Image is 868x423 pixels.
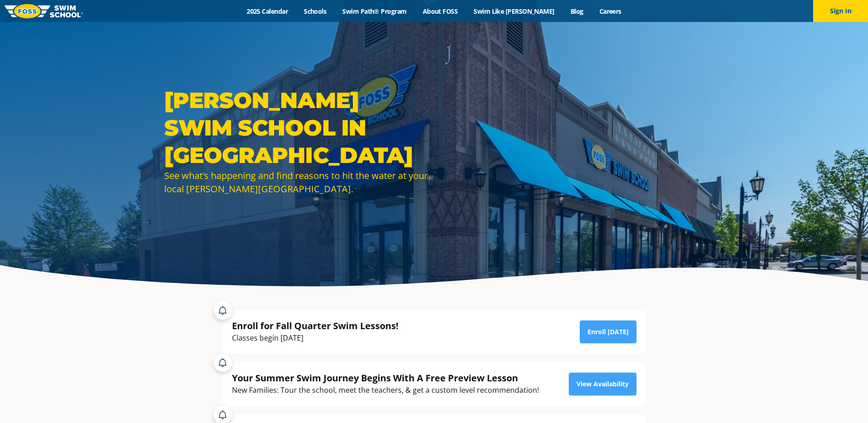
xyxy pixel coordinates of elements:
img: FOSS Swim School Logo [5,4,83,18]
a: View Availability [569,373,636,396]
a: 2025 Calendar [239,7,296,16]
div: See what’s happening and find reasons to hit the water at your local [PERSON_NAME][GEOGRAPHIC_DATA]. [164,169,430,195]
div: New Families: Tour the school, meet the teachers, & get a custom level recommendation! [232,384,539,396]
div: Your Summer Swim Journey Begins With A Free Preview Lesson [232,372,539,384]
a: Swim Like [PERSON_NAME] [466,7,563,16]
a: Careers [591,7,629,16]
a: Schools [296,7,334,16]
a: Swim Path® Program [334,7,415,16]
a: About FOSS [415,7,466,16]
a: Enroll [DATE] [580,320,636,343]
a: Blog [562,7,591,16]
h1: [PERSON_NAME] Swim School in [GEOGRAPHIC_DATA] [164,87,430,169]
div: Classes begin [DATE] [232,332,399,344]
div: Enroll for Fall Quarter Swim Lessons! [232,320,399,332]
